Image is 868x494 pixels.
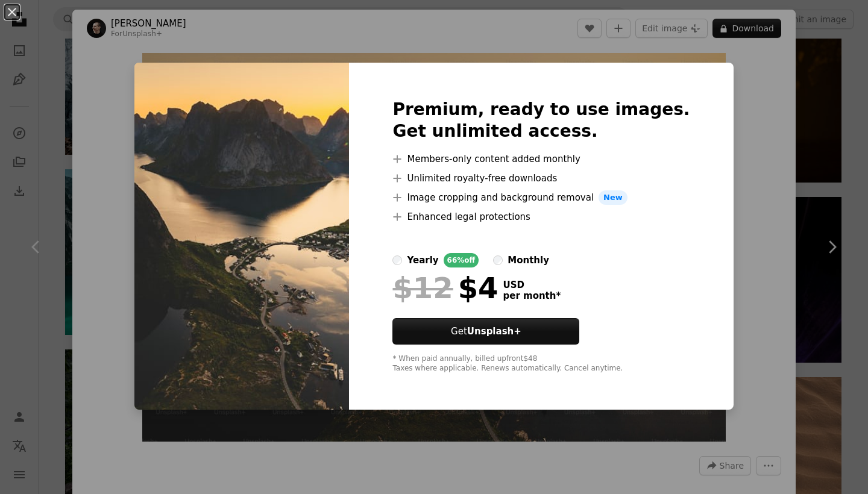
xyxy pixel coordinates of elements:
li: Enhanced legal protections [392,210,690,224]
input: monthly [493,255,503,265]
li: Unlimited royalty-free downloads [392,171,690,186]
input: yearly66%off [392,255,402,265]
span: per month * [503,290,561,301]
button: GetUnsplash+ [392,318,579,345]
span: USD [503,280,561,290]
span: New [599,190,627,205]
li: Image cropping and background removal [392,190,690,205]
div: 66% off [444,253,479,267]
div: yearly [407,253,438,267]
img: premium_photo-1756132517227-a35669acb04a [134,63,349,410]
h2: Premium, ready to use images. Get unlimited access. [392,99,690,142]
div: * When paid annually, billed upfront $48 Taxes where applicable. Renews automatically. Cancel any... [392,354,690,374]
li: Members-only content added monthly [392,152,690,166]
strong: Unsplash+ [467,326,521,337]
span: $12 [392,272,453,304]
div: $4 [392,272,498,304]
div: monthly [508,253,549,267]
